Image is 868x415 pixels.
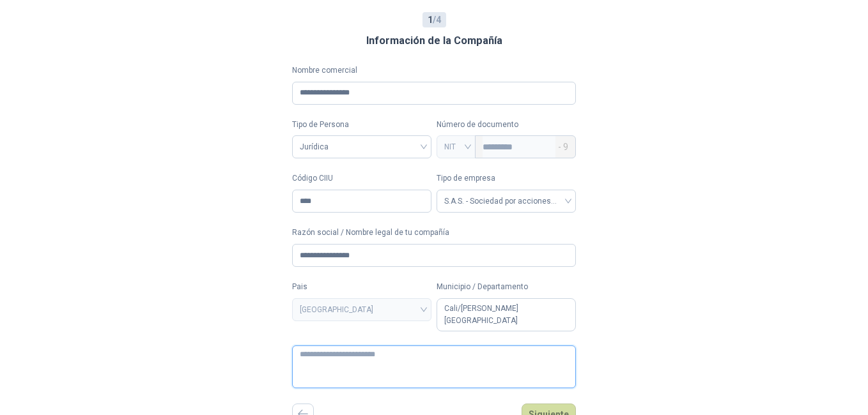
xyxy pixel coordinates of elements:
label: Tipo de empresa [437,172,576,185]
span: NIT [444,137,468,156]
span: S.A.S. - Sociedad por acciones simplificada [444,192,568,211]
span: COLOMBIA [300,300,424,319]
span: / 4 [428,13,441,27]
label: Tipo de Persona [292,119,431,131]
label: Razón social / Nombre legal de tu compañía [292,227,576,239]
label: Pais [292,281,431,293]
span: Jurídica [300,137,424,156]
label: Municipio / Departamento [437,281,576,293]
label: Nombre comercial [292,64,576,77]
b: 1 [428,15,433,25]
span: - 9 [558,136,568,158]
label: Código CIIU [292,172,431,185]
h3: Información de la Compañía [366,33,502,49]
p: Número de documento [437,119,576,131]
